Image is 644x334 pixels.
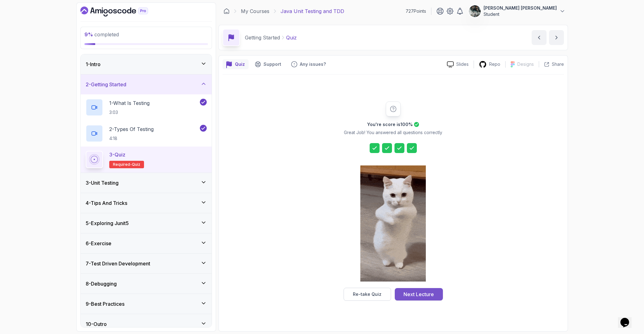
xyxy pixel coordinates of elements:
img: user profile image [469,5,481,17]
h3: 3 - Unit Testing [86,179,119,187]
p: 2 - Types Of Testing [109,125,154,133]
button: Re-take Quiz [344,288,391,301]
button: 7-Test Driven Development [81,254,212,273]
h3: 8 - Debugging [86,280,117,287]
h3: 9 - Best Practices [86,300,124,308]
span: Required- [113,162,132,167]
h3: 10 - Outro [86,320,107,328]
p: 4:18 [109,135,154,142]
p: 1 - What Is Testing [109,99,150,107]
p: Any issues? [300,61,326,67]
p: Support [263,61,281,67]
button: 8-Debugging [81,274,212,294]
button: 1-What Is Testing3:03 [86,99,207,116]
button: user profile image[PERSON_NAME] [PERSON_NAME]Student [469,5,565,17]
button: quiz button [223,59,249,69]
iframe: chat widget [618,309,638,328]
span: quiz [132,162,140,167]
a: Dashboard [80,7,162,16]
h3: 1 - Intro [86,61,101,68]
a: Repo [474,61,505,68]
span: 9 % [84,31,93,38]
p: 3 - Quiz [109,151,125,158]
a: Slides [442,61,474,68]
button: 5-Exploring Junit5 [81,213,212,233]
p: [PERSON_NAME] [PERSON_NAME] [484,5,557,11]
a: My Courses [241,7,269,15]
h3: 2 - Getting Started [86,81,126,88]
button: next content [549,30,564,45]
p: Getting Started [245,34,280,41]
div: Re-take Quiz [353,291,381,297]
button: Share [539,61,564,67]
img: cool-cat [360,165,426,282]
p: Slides [456,61,469,67]
button: 6-Exercise [81,233,212,253]
button: 2-Getting Started [81,74,212,94]
h3: 5 - Exploring Junit5 [86,219,129,227]
h3: 6 - Exercise [86,240,111,247]
button: 2-Types Of Testing4:18 [86,125,207,142]
h3: 4 - Tips And Tricks [86,199,127,207]
div: Next Lecture [403,291,434,298]
button: Support button [251,59,285,69]
button: 9-Best Practices [81,294,212,314]
p: 727 Points [406,8,426,14]
p: Share [552,61,564,67]
h2: You're score is 100 % [367,121,413,128]
button: 3-Unit Testing [81,173,212,193]
button: Next Lecture [395,288,443,300]
a: Dashboard [223,8,230,14]
p: Great Job! You answered all questions correctly [344,129,442,136]
h3: 7 - Test Driven Development [86,260,150,267]
p: Repo [489,61,500,67]
button: 4-Tips And Tricks [81,193,212,213]
button: Feedback button [287,59,330,69]
p: 3:03 [109,109,150,115]
button: 1-Intro [81,54,212,74]
button: 3-QuizRequired-quiz [86,151,207,168]
button: previous content [532,30,547,45]
p: Quiz [286,34,297,41]
p: Designs [517,61,534,67]
button: 10-Outro [81,314,212,334]
p: Student [484,11,557,17]
p: Java Unit Testing and TDD [281,7,344,15]
span: completed [84,31,119,38]
p: Quiz [235,61,245,67]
